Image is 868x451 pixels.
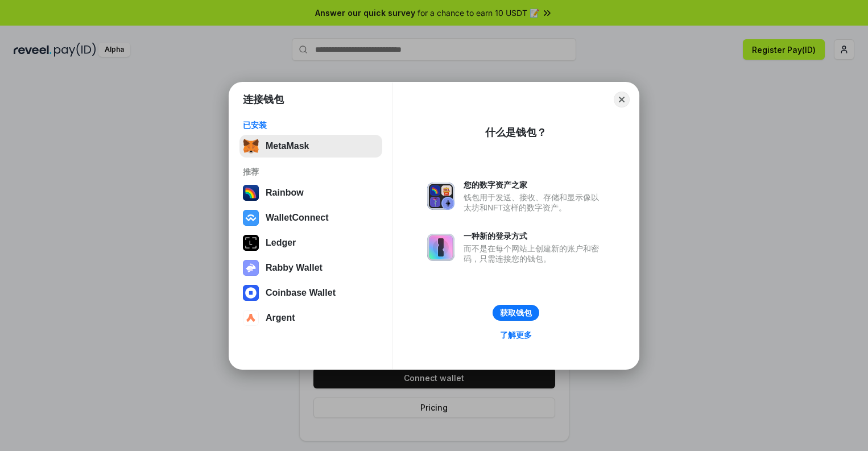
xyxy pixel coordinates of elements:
div: 钱包用于发送、接收、存储和显示像以太坊和NFT这样的数字资产。 [464,192,605,213]
h1: 连接钱包 [243,93,284,106]
button: Argent [239,307,382,329]
div: 获取钱包 [500,308,532,318]
button: 获取钱包 [493,305,539,321]
div: 推荐 [243,167,379,177]
button: Close [614,92,630,107]
div: 而不是在每个网站上创建新的账户和密码，只需连接您的钱包。 [464,243,605,264]
div: 什么是钱包？ [485,126,547,139]
div: Argent [266,313,295,323]
img: svg+xml,%3Csvg%20width%3D%2228%22%20height%3D%2228%22%20viewBox%3D%220%200%2028%2028%22%20fill%3D... [243,310,259,326]
div: Rabby Wallet [266,263,323,273]
div: Ledger [266,238,296,248]
div: 已安装 [243,120,379,130]
button: WalletConnect [239,206,382,229]
div: MetaMask [266,141,309,151]
button: Rabby Wallet [239,256,382,279]
div: Rainbow [266,188,304,198]
img: svg+xml,%3Csvg%20xmlns%3D%22http%3A%2F%2Fwww.w3.org%2F2000%2Fsvg%22%20fill%3D%22none%22%20viewBox... [427,183,454,210]
img: svg+xml,%3Csvg%20xmlns%3D%22http%3A%2F%2Fwww.w3.org%2F2000%2Fsvg%22%20fill%3D%22none%22%20viewBox... [427,234,454,261]
button: Rainbow [239,181,382,204]
img: svg+xml,%3Csvg%20width%3D%22120%22%20height%3D%22120%22%20viewBox%3D%220%200%20120%20120%22%20fil... [243,185,259,201]
button: Ledger [239,231,382,254]
div: 您的数字资产之家 [464,180,605,190]
button: Coinbase Wallet [239,282,382,304]
img: svg+xml,%3Csvg%20width%3D%2228%22%20height%3D%2228%22%20viewBox%3D%220%200%2028%2028%22%20fill%3D... [243,210,259,226]
div: 了解更多 [500,330,532,340]
div: Coinbase Wallet [266,288,336,298]
img: svg+xml,%3Csvg%20fill%3D%22none%22%20height%3D%2233%22%20viewBox%3D%220%200%2035%2033%22%20width%... [243,138,259,154]
div: WalletConnect [266,213,329,223]
img: svg+xml,%3Csvg%20xmlns%3D%22http%3A%2F%2Fwww.w3.org%2F2000%2Fsvg%22%20fill%3D%22none%22%20viewBox... [243,260,259,276]
img: svg+xml,%3Csvg%20xmlns%3D%22http%3A%2F%2Fwww.w3.org%2F2000%2Fsvg%22%20width%3D%2228%22%20height%3... [243,235,259,251]
img: svg+xml,%3Csvg%20width%3D%2228%22%20height%3D%2228%22%20viewBox%3D%220%200%2028%2028%22%20fill%3D... [243,285,259,301]
div: 一种新的登录方式 [464,231,605,241]
button: MetaMask [239,135,382,158]
a: 了解更多 [493,328,539,342]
